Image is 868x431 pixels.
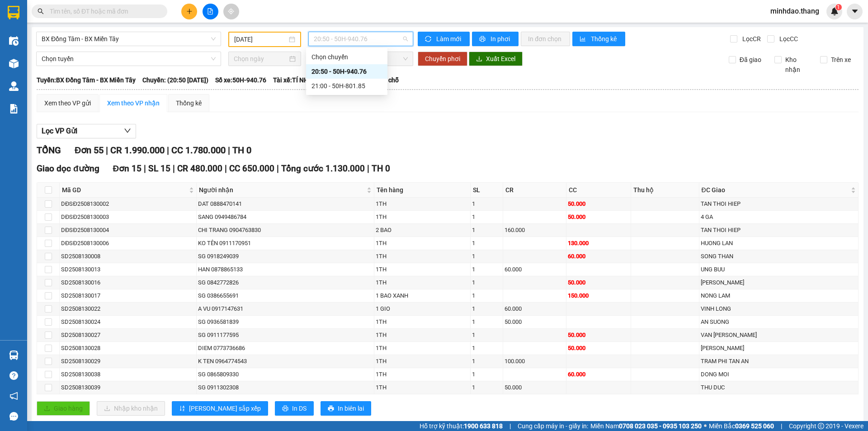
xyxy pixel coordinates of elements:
[321,401,371,416] button: printerIn biên lai
[60,303,197,316] td: SD2508130022
[198,226,373,235] div: CHI TRANG 0904763830
[472,265,502,274] div: 1
[505,357,565,366] div: 100.000
[198,291,373,300] div: SG 0386655691
[198,317,373,327] div: SG 0936581839
[198,304,373,313] div: A VU 0917147631
[518,421,588,431] span: Cung cấp máy in - giấy in:
[60,368,197,381] td: SD2508130038
[97,401,165,416] button: downloadNhập kho nhận
[60,342,197,355] td: SD2508130028
[37,163,99,174] span: Giao dọc đường
[61,317,195,327] div: SD2508130024
[376,331,469,340] div: 1TH
[60,276,197,289] td: SD2508130016
[9,371,18,380] span: question-circle
[837,4,840,10] span: 1
[472,226,502,235] div: 1
[9,59,19,68] img: warehouse-icon
[38,8,44,14] span: search
[367,163,369,174] span: |
[376,317,469,327] div: 1TH
[273,75,313,85] span: Tài xế: TÍ NHỎ
[179,405,185,412] span: sort-ascending
[374,183,471,198] th: Tên hàng
[37,145,61,156] span: TỔNG
[203,4,218,19] button: file-add
[701,304,857,313] div: VINH LONG
[472,317,502,327] div: 1
[781,421,782,431] span: |
[311,66,382,76] div: 20:50 - 50H-940.76
[215,75,266,85] span: Số xe: 50H-940.76
[9,81,19,91] img: warehouse-icon
[763,5,826,17] span: minhdao.thang
[42,32,216,46] span: BX Đồng Tâm - BX Miền Tây
[709,421,774,431] span: Miền Bắc
[505,317,565,327] div: 50.000
[282,405,288,412] span: printer
[61,370,195,379] div: SD2508130038
[418,32,470,46] button: syncLàm mới
[418,52,467,66] button: Chuyển phơi
[631,183,699,198] th: Thu hộ
[704,424,707,428] span: ⚪️
[591,34,618,44] span: Thống kê
[229,163,274,174] span: CC 650.000
[207,8,213,14] span: file-add
[568,278,629,287] div: 50.000
[851,7,859,15] span: caret-down
[60,263,197,276] td: SD2508130013
[177,163,222,174] span: CR 480.000
[472,32,519,46] button: printerIn phơi
[830,7,839,15] img: icon-new-feature
[420,421,503,431] span: Hỗ trợ kỹ thuật:
[701,357,857,366] div: TRAM PHI TAN AN
[701,265,857,274] div: UNG BUU
[61,252,195,261] div: SD2508130008
[479,36,487,43] span: printer
[376,199,469,208] div: 1TH
[472,239,502,248] div: 1
[234,54,288,64] input: Chọn ngày
[173,163,175,174] span: |
[701,370,857,379] div: DONG MOI
[701,226,857,235] div: TAN THOI HIEP
[61,278,195,287] div: SD2508130016
[61,344,195,353] div: SD2508130028
[566,183,631,198] th: CC
[425,36,433,43] span: sync
[619,422,702,430] strong: 0708 023 035 - 0935 103 250
[199,185,365,195] span: Người nhận
[509,421,511,431] span: |
[60,381,197,394] td: SD2508130039
[328,405,334,412] span: printer
[701,344,857,353] div: [PERSON_NAME]
[60,198,197,211] td: DĐSĐ2508130002
[275,401,314,416] button: printerIn DS
[306,50,387,64] div: Chọn chuyến
[827,55,854,65] span: Trên xe
[61,213,195,222] div: DĐSĐ2508130003
[702,185,849,195] span: ĐC Giao
[60,289,197,303] td: SD2508130017
[472,252,502,261] div: 1
[198,357,373,366] div: K TEN 0964774543
[580,36,587,43] span: bar-chart
[61,199,195,208] div: DĐSĐ2508130002
[281,163,365,174] span: Tổng cước 1.130.000
[376,239,469,248] div: 1TH
[60,316,197,329] td: SD2508130024
[61,226,195,235] div: DĐSĐ2508130004
[701,252,857,261] div: SONG THAN
[472,370,502,379] div: 1
[176,98,202,108] div: Thống kê
[376,370,469,379] div: 1TH
[568,331,629,340] div: 50.000
[472,304,502,313] div: 1
[835,4,842,10] sup: 1
[847,4,863,19] button: caret-down
[472,331,502,340] div: 1
[198,213,373,222] div: SANG 0949486784
[60,355,197,368] td: SD2508130029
